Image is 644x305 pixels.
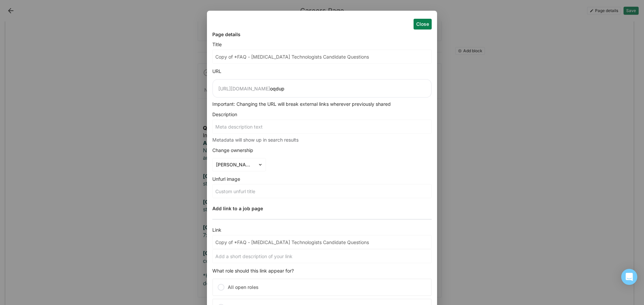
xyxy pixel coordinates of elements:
[216,162,254,168] div: [PERSON_NAME][EMAIL_ADDRESS][PERSON_NAME][DOMAIN_NAME]
[212,64,432,76] div: URL
[213,50,431,63] input: Add page title
[212,143,432,155] div: Change ownership
[218,86,270,91] div: [URL][DOMAIN_NAME]
[212,134,432,143] div: Metadata will show up in search results
[212,171,432,184] div: Unfurl image
[212,98,432,107] div: Important: Changing the URL will break external links wherever previously shared
[212,206,263,211] div: Add link to a job page
[213,249,431,263] input: Add a short description of your link
[621,269,637,285] div: Open Intercom Messenger
[212,107,432,120] div: Description
[213,235,431,249] input: Add a title of your link
[414,19,432,29] button: Close
[212,222,432,235] div: Link
[213,120,431,133] input: Meta description text
[213,184,431,198] input: Custom unfurl title
[212,279,432,296] label: All open roles
[212,263,432,276] div: What role should this link appear for?
[212,37,432,50] div: Title
[212,32,432,37] div: Page details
